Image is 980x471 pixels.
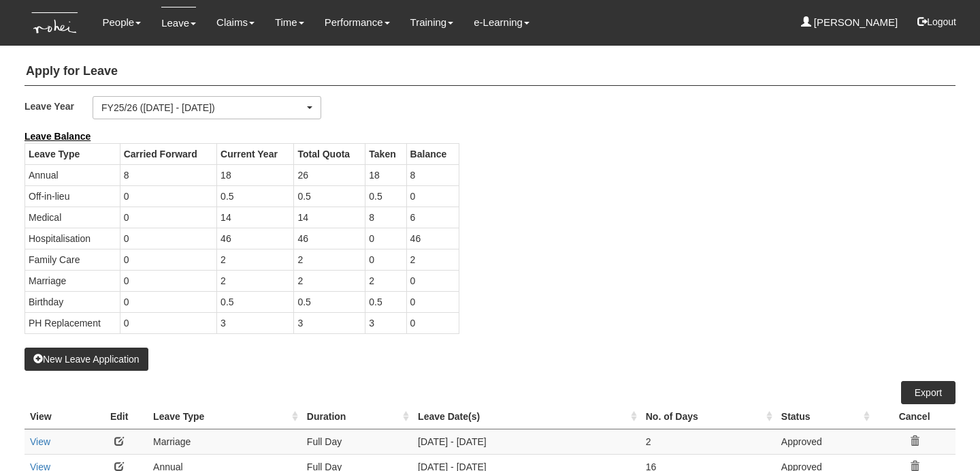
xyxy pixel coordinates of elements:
td: 8 [365,207,406,228]
td: 2 [217,249,294,270]
td: 2 [294,270,365,291]
td: 0 [365,228,406,249]
button: New Leave Application [24,348,148,371]
td: 0 [406,291,459,312]
td: 3 [217,312,294,333]
th: No. of Days : activate to sort column ascending [640,404,776,429]
td: 46 [406,228,459,249]
td: 46 [217,228,294,249]
td: 18 [217,164,294,185]
td: Family Care [25,249,120,270]
td: 0.5 [294,185,365,207]
th: View [24,404,91,429]
a: Performance [325,7,390,38]
td: 0.5 [294,291,365,312]
th: Status : activate to sort column ascending [776,404,873,429]
a: Leave [161,7,196,39]
a: [PERSON_NAME] [801,7,898,38]
td: 14 [294,207,365,228]
td: Full Day [301,429,412,454]
a: e-Learning [474,7,529,38]
th: Balance [406,143,459,164]
a: Export [901,381,955,404]
td: 2 [365,270,406,291]
th: Current Year [217,143,294,164]
td: 26 [294,164,365,185]
td: Hospitalisation [25,228,120,249]
td: Marriage [148,429,301,454]
a: Time [275,7,304,38]
th: Leave Type : activate to sort column ascending [148,404,301,429]
td: 0 [406,185,459,207]
td: 8 [120,164,216,185]
td: 0 [120,228,216,249]
td: PH Replacement [25,312,120,333]
td: 2 [406,249,459,270]
td: 0 [406,270,459,291]
label: Leave Year [24,96,93,116]
td: 18 [365,164,406,185]
td: Annual [25,164,120,185]
td: 8 [406,164,459,185]
button: Logout [908,5,966,38]
td: 2 [294,249,365,270]
td: Birthday [25,291,120,312]
td: 46 [294,228,365,249]
th: Duration : activate to sort column ascending [301,404,412,429]
td: 0 [120,291,216,312]
td: 0.5 [365,291,406,312]
td: Approved [776,429,873,454]
td: 0.5 [217,291,294,312]
th: Taken [365,143,406,164]
td: 0.5 [365,185,406,207]
button: FY25/26 ([DATE] - [DATE]) [93,96,321,119]
th: Cancel [873,404,955,429]
td: 0 [365,249,406,270]
td: 0 [120,249,216,270]
td: 0 [120,312,216,333]
td: 3 [365,312,406,333]
td: Marriage [25,270,120,291]
th: Edit [91,404,148,429]
th: Leave Type [25,143,120,164]
td: 0 [120,207,216,228]
td: 14 [217,207,294,228]
td: Off-in-lieu [25,185,120,207]
a: View [30,436,50,447]
a: Claims [216,7,255,38]
td: 2 [640,429,776,454]
td: 3 [294,312,365,333]
a: People [102,7,141,38]
td: 2 [217,270,294,291]
div: FY25/26 ([DATE] - [DATE]) [101,101,304,115]
h4: Apply for Leave [24,58,955,86]
td: Medical [25,207,120,228]
td: 0 [120,270,216,291]
a: Training [410,7,454,38]
b: Leave Balance [24,131,91,142]
td: 0 [120,185,216,207]
td: 6 [406,207,459,228]
td: 0 [406,312,459,333]
th: Carried Forward [120,143,216,164]
td: [DATE] - [DATE] [412,429,640,454]
td: 0.5 [217,185,294,207]
th: Leave Date(s) : activate to sort column ascending [412,404,640,429]
th: Total Quota [294,143,365,164]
